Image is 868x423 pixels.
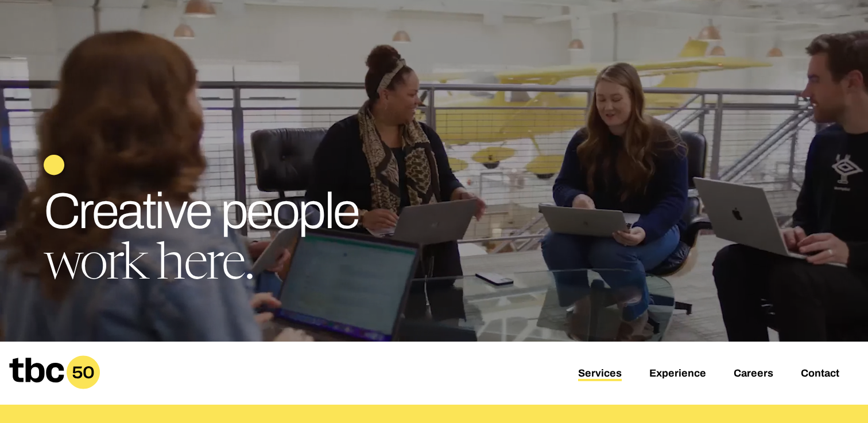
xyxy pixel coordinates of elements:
a: Experience [649,367,706,381]
a: Contact [801,367,839,381]
span: work here. [44,241,253,292]
a: Careers [734,367,773,381]
span: Creative people [44,184,359,238]
a: Services [578,367,622,381]
a: Home [9,381,100,393]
